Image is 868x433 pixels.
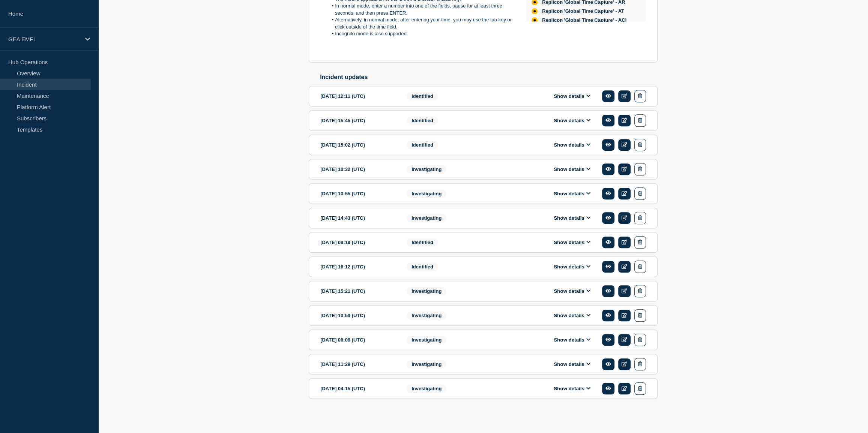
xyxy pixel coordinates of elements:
[407,262,438,271] span: Identified
[320,114,395,127] div: [DATE] 15:45 (UTC)
[551,361,593,367] button: Show details
[407,360,446,369] span: Investigating
[551,288,593,294] button: Show details
[407,141,438,149] span: Identified
[320,261,395,273] div: [DATE] 16:12 (UTC)
[407,238,438,247] span: Identified
[551,93,593,99] button: Show details
[551,142,593,148] button: Show details
[551,264,593,270] button: Show details
[8,36,80,42] p: GEA EMFI
[407,336,446,344] span: Investigating
[551,385,593,392] button: Show details
[532,17,538,23] div: affected
[320,90,395,102] div: [DATE] 12:11 (UTC)
[320,309,395,322] div: [DATE] 10:59 (UTC)
[407,116,438,125] span: Identified
[320,285,395,297] div: [DATE] 15:21 (UTC)
[532,8,538,14] div: affected
[551,239,593,246] button: Show details
[551,215,593,221] button: Show details
[320,212,395,224] div: [DATE] 14:43 (UTC)
[542,17,626,23] span: Replicon 'Global Time Capture' - ACI
[551,190,593,197] button: Show details
[407,214,446,222] span: Investigating
[407,92,438,100] span: Identified
[542,8,624,14] span: Replicon 'Global Time Capture' - AT
[320,334,395,346] div: [DATE] 08:08 (UTC)
[328,30,514,37] li: Incognito mode is also supported.
[407,165,446,174] span: Investigating
[407,189,446,198] span: Investigating
[320,74,658,81] h2: Incident updates
[551,166,593,172] button: Show details
[407,287,446,295] span: Investigating
[551,312,593,319] button: Show details
[320,236,395,249] div: [DATE] 09:19 (UTC)
[320,163,395,175] div: [DATE] 10:32 (UTC)
[320,382,395,395] div: [DATE] 04:15 (UTC)
[551,117,593,124] button: Show details
[407,311,446,320] span: Investigating
[320,139,395,151] div: [DATE] 15:02 (UTC)
[328,3,514,16] li: In normal mode, enter a number into one of the fields, pause for at least three seconds, and then...
[328,16,514,30] li: Alternatively, in normal mode, after entering your time, you may use the tab key or click outside...
[551,337,593,343] button: Show details
[320,358,395,370] div: [DATE] 11:29 (UTC)
[320,187,395,200] div: [DATE] 10:55 (UTC)
[407,384,446,393] span: Investigating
